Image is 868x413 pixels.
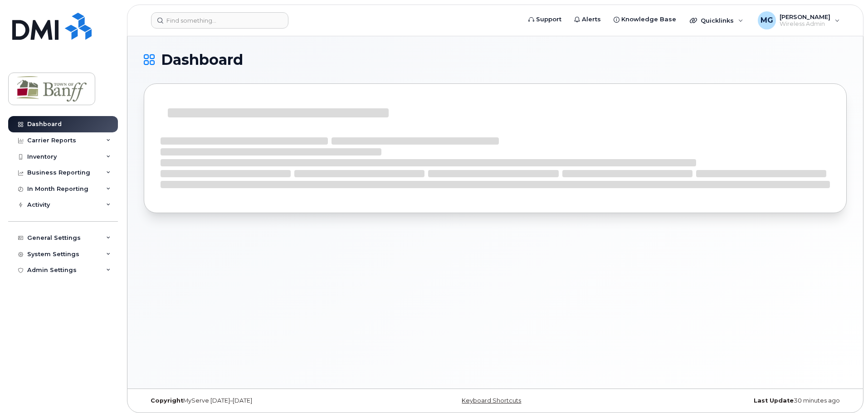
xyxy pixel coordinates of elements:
strong: Last Update [754,397,794,404]
div: 30 minutes ago [612,397,847,404]
strong: Copyright [151,397,183,404]
span: Dashboard [161,53,243,67]
div: MyServe [DATE]–[DATE] [144,397,378,404]
a: Keyboard Shortcuts [462,397,521,404]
